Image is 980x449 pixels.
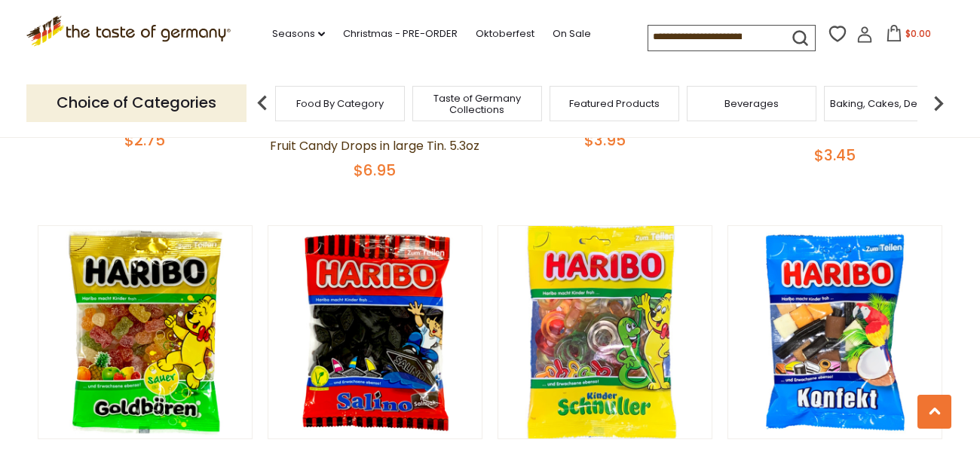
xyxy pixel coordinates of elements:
[830,98,947,109] a: Baking, Cakes, Desserts
[354,160,396,181] span: $6.95
[876,25,940,47] button: $0.00
[728,226,942,439] img: Haribo "Konfekt" Candy Coated Licorice Assortment, 175g
[569,98,660,109] a: Featured Products
[268,122,482,154] a: Cavendish & [PERSON_NAME] Mixed Fruit Candy Drops in large Tin. 5.3oz
[553,26,591,42] a: On Sale
[584,130,626,151] span: $3.95
[26,84,247,121] p: Choice of Categories
[247,88,277,118] img: previous arrow
[814,145,856,166] span: $3.45
[724,98,779,109] a: Beverages
[498,226,712,439] img: Haribo "Kinder Schnuller" Gummies, 175g - Made in Germany
[923,88,954,118] img: next arrow
[268,226,482,439] img: Haribo "Salinos" Trapezoid Salty Licorice, 175g - made in Germany
[476,26,534,42] a: Oktoberfest
[272,26,325,42] a: Seasons
[343,26,458,42] a: Christmas - PRE-ORDER
[124,130,165,151] span: $2.75
[417,93,537,115] a: Taste of Germany Collections
[905,27,931,40] span: $0.00
[296,98,384,109] a: Food By Category
[38,226,252,439] img: Haribo Gold Sour Bears in bag, 6.2 oz. - Made in Germany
